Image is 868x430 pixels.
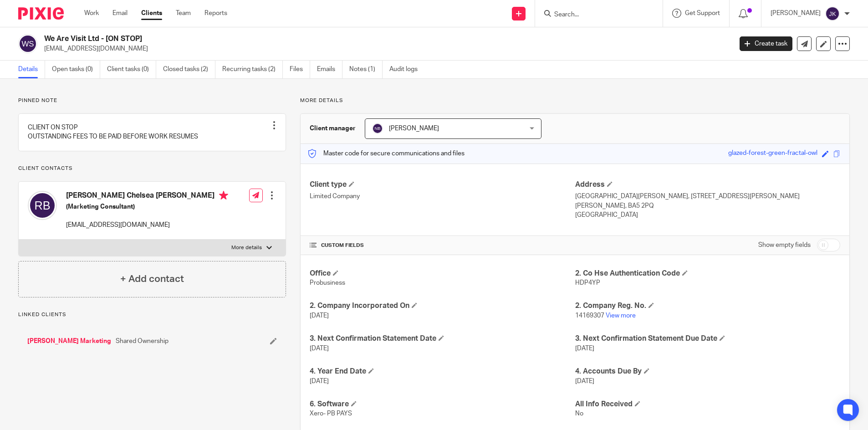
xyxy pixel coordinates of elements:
[575,399,840,409] h4: All Info Received
[575,269,840,278] h4: 2. Co Hse Authentication Code
[310,345,329,352] span: [DATE]
[575,301,840,311] h4: 2. Company Reg. No.
[44,44,726,53] p: [EMAIL_ADDRESS][DOMAIN_NAME]
[317,61,342,78] a: Emails
[575,410,583,417] span: No
[575,378,594,384] span: [DATE]
[222,61,283,78] a: Recurring tasks (2)
[740,36,792,51] a: Create task
[66,191,228,202] h4: [PERSON_NAME] Chelsea [PERSON_NAME]
[176,9,191,18] a: Team
[18,61,45,78] a: Details
[575,201,840,210] p: [PERSON_NAME], BA5 2PQ
[310,124,356,133] h3: Client manager
[310,280,345,286] span: Probusiness
[389,125,439,132] span: [PERSON_NAME]
[44,34,590,44] h2: We Are Visit Ltd - [ON STOP]
[112,9,128,18] a: Email
[310,301,575,311] h4: 2. Company Incorporated On
[300,97,850,104] p: More details
[310,410,352,417] span: Xero- PB PAYS
[18,7,64,20] img: Pixie
[685,10,720,16] span: Get Support
[28,191,57,220] img: svg%3E
[728,148,817,159] div: glazed-forest-green-fractal-owl
[107,61,156,78] a: Client tasks (0)
[204,9,227,18] a: Reports
[553,11,635,19] input: Search
[310,312,329,319] span: [DATE]
[310,269,575,278] h4: Office
[758,241,811,250] label: Show empty fields
[575,180,840,189] h4: Address
[310,180,575,189] h4: Client type
[141,9,162,18] a: Clients
[27,337,111,346] a: [PERSON_NAME] Marketing
[66,220,228,230] p: [EMAIL_ADDRESS][DOMAIN_NAME]
[575,312,604,319] span: 14169307
[310,367,575,376] h4: 4. Year End Date
[606,312,636,319] a: View more
[771,9,821,18] p: [PERSON_NAME]
[18,97,286,104] p: Pinned note
[310,378,329,384] span: [DATE]
[290,61,310,78] a: Files
[52,61,100,78] a: Open tasks (0)
[575,334,840,343] h4: 3. Next Confirmation Statement Due Date
[575,210,840,220] p: [GEOGRAPHIC_DATA]
[575,192,840,201] p: [GEOGRAPHIC_DATA][PERSON_NAME], [STREET_ADDRESS][PERSON_NAME]
[310,334,575,343] h4: 3. Next Confirmation Statement Date
[575,280,600,286] span: HDP4YP
[18,34,37,53] img: svg%3E
[116,337,168,346] span: Shared Ownership
[84,9,99,18] a: Work
[372,123,383,134] img: svg%3E
[310,399,575,409] h4: 6. Software
[575,367,840,376] h4: 4. Accounts Due By
[349,61,383,78] a: Notes (1)
[307,149,465,158] p: Master code for secure communications and files
[18,311,286,318] p: Linked clients
[66,202,228,211] h5: (Marketing Consultant)
[231,244,262,251] p: More details
[310,192,575,201] p: Limited Company
[310,242,575,249] h4: CUSTOM FIELDS
[163,61,215,78] a: Closed tasks (2)
[219,191,228,200] i: Primary
[825,6,840,21] img: svg%3E
[575,345,594,352] span: [DATE]
[18,165,286,172] p: Client contacts
[389,61,424,78] a: Audit logs
[120,272,184,286] h4: + Add contact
